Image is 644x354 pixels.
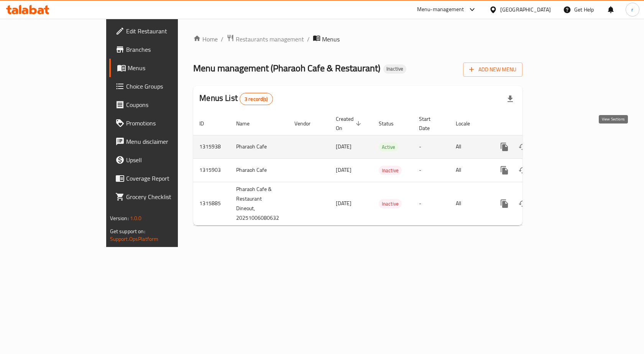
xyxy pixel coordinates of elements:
[109,188,214,206] a: Grocery Checklist
[109,77,214,95] a: Choice Groups
[109,40,214,59] a: Branches
[110,226,145,236] span: Get support on:
[379,199,402,208] span: Inactive
[383,64,406,74] div: Inactive
[495,161,514,179] button: more
[236,35,304,44] span: Restaurants management
[514,161,532,179] button: Change Status
[128,63,208,72] span: Menus
[126,45,208,54] span: Branches
[336,165,352,175] span: [DATE]
[413,158,450,182] td: -
[379,142,398,151] div: Active
[110,234,159,244] a: Support.OpsPlatform
[336,142,352,151] span: [DATE]
[221,35,223,44] li: /
[413,135,450,158] td: -
[631,5,633,14] span: r
[230,135,288,158] td: Pharaoh Cafe
[110,213,129,223] span: Version:
[109,151,214,169] a: Upsell
[240,93,273,105] div: Total records count
[193,59,380,77] span: Menu management ( Pharaoh Cafe & Restaurant )
[383,66,406,72] span: Inactive
[419,114,440,133] span: Start Date
[193,34,522,44] nav: breadcrumb
[463,63,522,77] button: Add New Menu
[199,119,214,128] span: ID
[469,65,516,74] span: Add New Menu
[126,192,208,201] span: Grocery Checklist
[227,34,304,44] a: Restaurants management
[413,182,450,225] td: -
[450,182,489,225] td: All
[126,100,208,109] span: Coupons
[126,26,208,36] span: Edit Restaurant
[126,174,208,183] span: Coverage Report
[294,119,320,128] span: Vendor
[501,90,519,108] div: Export file
[514,138,532,156] button: Change Status
[109,95,214,114] a: Coupons
[193,112,575,226] table: enhanced table
[322,35,340,44] span: Menus
[230,158,288,182] td: Pharaoh Cafe
[450,135,489,158] td: All
[456,119,480,128] span: Locale
[379,166,402,175] div: Inactive
[450,158,489,182] td: All
[417,5,464,14] div: Menu-management
[495,138,514,156] button: more
[240,95,273,103] span: 3 record(s)
[500,5,551,14] div: [GEOGRAPHIC_DATA]
[495,194,514,213] button: more
[109,22,214,40] a: Edit Restaurant
[489,112,575,135] th: Actions
[109,132,214,151] a: Menu disclaimer
[126,155,208,165] span: Upsell
[236,119,260,128] span: Name
[379,119,404,128] span: Status
[379,166,402,175] span: Inactive
[126,82,208,91] span: Choice Groups
[109,114,214,132] a: Promotions
[130,213,142,223] span: 1.0.0
[199,92,273,105] h2: Menus List
[109,59,214,77] a: Menus
[230,182,288,225] td: Pharaoh Cafe & Restaurant Dineout, 20251006080632
[514,194,532,213] button: Change Status
[336,114,363,133] span: Created On
[379,143,398,151] span: Active
[126,119,208,128] span: Promotions
[126,137,208,146] span: Menu disclaimer
[336,198,352,208] span: [DATE]
[307,35,310,44] li: /
[109,169,214,188] a: Coverage Report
